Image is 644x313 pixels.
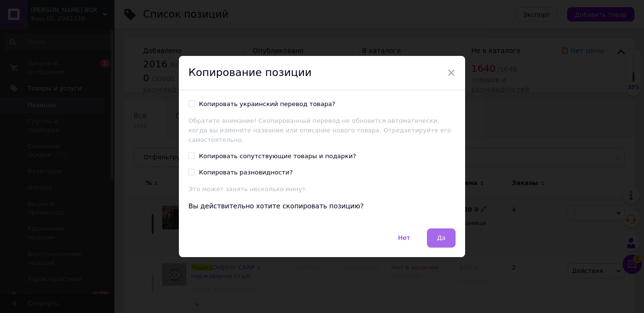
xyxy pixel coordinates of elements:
span: Это может занять несколько минут. [188,185,308,193]
span: Да [437,234,446,241]
div: Вы действительно хотите скопировать позицию? [188,202,456,211]
span: Нет [398,234,410,241]
span: Обратите внимание! Скопированный перевод не обновится автоматически, когда вы измените название и... [188,117,451,143]
span: × [447,65,456,81]
div: Копировать украинский перевод товара? [199,100,335,108]
span: Копирование позиции [188,66,312,78]
button: Да [427,228,456,248]
button: Нет [388,228,420,248]
div: Копировать разновидности? [199,168,293,177]
div: Копировать сопутствующие товары и подарки? [199,152,356,161]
